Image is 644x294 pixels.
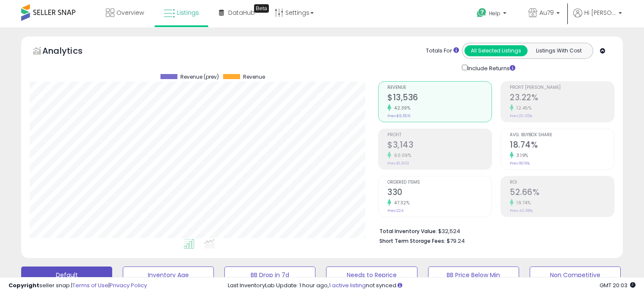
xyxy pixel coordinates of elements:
[510,133,614,137] span: Avg. Buybox Share
[116,8,144,17] span: Overview
[391,105,410,111] small: 42.39%
[514,152,528,159] small: 3.19%
[387,85,492,90] span: Revenue
[8,282,147,290] div: seller snap | |
[584,8,616,17] span: Hi [PERSON_NAME]
[379,237,445,245] b: Short Term Storage Fees:
[510,161,530,166] small: Prev: 18.16%
[530,267,621,283] button: Non Competitive
[254,4,269,13] div: Tooltip anchor
[387,180,492,185] span: Ordered Items
[329,281,366,289] a: 1 active listing
[387,93,492,104] h2: $13,536
[379,228,437,235] b: Total Inventory Value:
[228,282,636,290] div: Last InventoryLab Update: 1 hour ago, not synced.
[42,45,99,59] h5: Analytics
[379,225,608,236] li: $32,524
[464,45,528,56] button: All Selected Listings
[476,8,487,18] i: Get Help
[387,208,404,213] small: Prev: 224
[387,187,492,199] h2: 330
[514,200,531,206] small: 19.74%
[510,208,533,213] small: Prev: 43.98%
[387,140,492,151] h2: $3,143
[470,1,515,27] a: Help
[510,187,614,199] h2: 52.66%
[180,74,219,80] span: Revenue (prev)
[387,161,409,166] small: Prev: $1,963
[387,133,492,137] span: Profit
[428,267,519,283] button: BB Price Below Min
[224,267,315,283] button: BB Drop in 7d
[387,113,410,118] small: Prev: $9,506
[72,281,108,289] a: Terms of Use
[243,74,265,80] span: Revenue
[527,45,590,56] button: Listings With Cost
[539,8,554,17] span: Au79
[510,85,614,90] span: Profit [PERSON_NAME]
[21,267,112,283] button: Default
[510,113,532,118] small: Prev: 20.65%
[600,281,636,289] span: 2025-10-10 20:03 GMT
[228,8,255,17] span: DataHub
[510,180,614,185] span: ROI
[123,267,214,283] button: Inventory Age
[514,105,531,111] small: 12.45%
[510,140,614,151] h2: 18.74%
[489,10,500,17] span: Help
[326,267,417,283] button: Needs to Reprice
[8,281,39,289] strong: Copyright
[510,93,614,104] h2: 23.22%
[573,8,622,27] a: Hi [PERSON_NAME]
[426,47,459,55] div: Totals For
[391,152,411,159] small: 60.09%
[447,237,465,245] span: $79.24
[391,200,409,206] small: 47.32%
[177,8,199,17] span: Listings
[110,281,147,289] a: Privacy Policy
[456,63,525,73] div: Include Returns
